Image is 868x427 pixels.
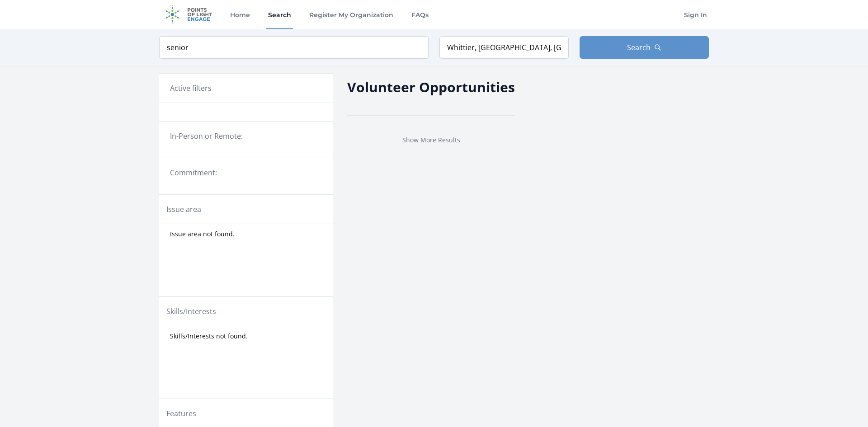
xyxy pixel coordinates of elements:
[170,83,212,94] h3: Active filters
[170,167,322,178] legend: Commitment:
[170,230,235,239] span: Issue area not found.
[347,77,515,97] h2: Volunteer Opportunities
[439,36,569,59] input: Location
[580,36,709,59] button: Search
[166,408,196,419] legend: Features
[166,204,201,215] legend: Issue area
[159,36,429,59] input: Keyword
[170,131,322,141] legend: In-Person or Remote:
[402,136,460,144] a: Show More Results
[170,332,248,341] span: Skills/Interests not found.
[166,306,216,317] legend: Skills/Interests
[627,42,651,53] span: Search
